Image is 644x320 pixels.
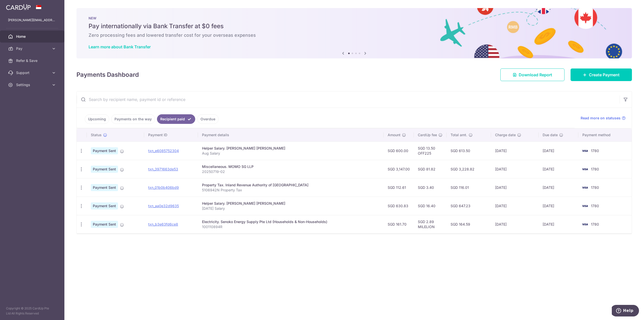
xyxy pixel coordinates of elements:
td: SGD 161.70 [384,215,414,233]
p: 20250719-02 [202,169,379,174]
td: [DATE] [539,178,579,197]
span: Payment Sent [91,184,118,191]
span: Support [16,70,49,75]
span: 1780 [591,167,599,171]
span: Payment Sent [91,147,118,154]
a: Payments on the way [111,114,155,124]
a: txn_b3e63fd6ce8 [148,222,178,226]
a: Upcoming [85,114,109,124]
p: Aug Salary [202,151,379,156]
span: Payment Sent [91,221,118,228]
a: Recipient paid [157,114,195,124]
h4: Payments Dashboard [76,70,139,79]
td: SGD 3,228.82 [447,160,491,178]
span: Pay [16,46,49,51]
div: Miscellaneous. MOMO SG LLP [202,164,379,169]
td: [DATE] [491,141,539,160]
p: [PERSON_NAME][EMAIL_ADDRESS][DOMAIN_NAME] [8,18,56,23]
td: SGD 613.50 [447,141,491,160]
span: Total amt. [451,132,467,137]
span: Help [11,4,22,8]
a: Learn more about Bank Transfer [89,44,151,49]
span: 1780 [591,222,599,226]
span: 1780 [591,185,599,190]
td: [DATE] [539,197,579,215]
div: Electricity. Senoko Energy Supply Pte Ltd (Households & Non-Households) [202,219,379,224]
th: Payment ID [144,128,198,141]
td: SGD 630.83 [384,197,414,215]
td: SGD 3,147.00 [384,160,414,178]
h5: Pay internationally via Bank Transfer at $0 fees [89,22,620,30]
img: Bank Card [580,221,590,227]
span: Refer & Save [16,58,49,63]
input: Search by recipient name, payment id or reference [77,91,620,108]
td: SGD 600.00 [384,141,414,160]
td: SGD 647.23 [447,197,491,215]
p: 100110894R [202,224,379,229]
img: Bank Card [580,203,590,209]
img: Bank transfer banner [76,8,632,58]
a: txn_aa0e32d9635 [148,204,179,208]
img: Bank Card [580,185,590,191]
td: SGD 2.89 MILELION [414,215,447,233]
td: [DATE] [491,197,539,215]
a: Download Report [500,68,565,81]
h6: Zero processing fees and lowered transfer cost for your overseas expenses [89,32,620,38]
span: Create Payment [589,72,620,78]
span: Read more on statuses [581,116,621,121]
td: SGD 13.50 OFF225 [414,141,447,160]
span: CardUp fee [418,132,437,137]
span: 1780 [591,149,599,153]
p: [DATE] Salary [202,206,379,211]
span: Settings [16,82,49,87]
a: Create Payment [571,68,632,81]
img: CardUp [6,4,31,10]
span: Home [16,34,49,39]
span: Download Report [519,72,552,78]
a: txn_3971663de53 [148,167,178,171]
div: Helper Salary. [PERSON_NAME] [PERSON_NAME] [202,146,379,151]
td: [DATE] [491,160,539,178]
span: Amount [388,132,400,137]
span: Charge date [495,132,516,137]
div: Helper Salary. [PERSON_NAME] [PERSON_NAME] [202,201,379,206]
td: [DATE] [539,215,579,233]
th: Payment details [198,128,383,141]
span: Due date [543,132,558,137]
a: Overdue [197,114,219,124]
td: [DATE] [491,178,539,197]
div: Property Tax. Inland Revenue Authority of [GEOGRAPHIC_DATA] [202,183,379,188]
span: 1780 [591,204,599,208]
td: SGD 81.82 [414,160,447,178]
a: txn_e6085752304 [148,149,179,153]
iframe: Opens a widget where you can find more information [612,305,639,317]
p: NEW [89,16,620,20]
span: Status [91,132,102,137]
span: Payment Sent [91,166,118,173]
td: SGD 112.61 [384,178,414,197]
td: SGD 3.40 [414,178,447,197]
td: SGD 116.01 [447,178,491,197]
td: [DATE] [491,215,539,233]
span: Payment Sent [91,202,118,209]
td: SGD 16.40 [414,197,447,215]
a: txn_01b0b406bd9 [148,185,179,190]
td: SGD 164.59 [447,215,491,233]
a: Read more on statuses [581,116,626,121]
p: 5106942N Property Tax [202,188,379,193]
th: Payment method [578,128,632,141]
